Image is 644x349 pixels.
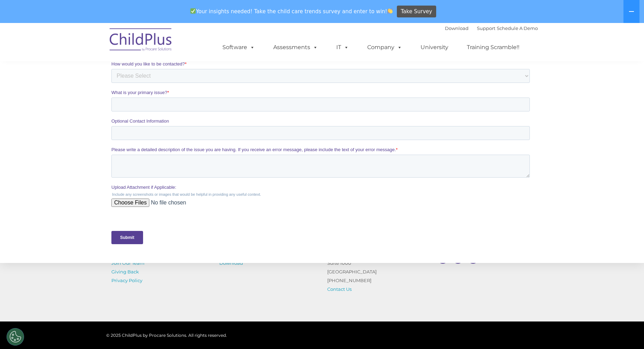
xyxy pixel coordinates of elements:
a: Giving Back [111,269,139,274]
a: Training Scramble!! [460,40,526,54]
a: Take Survey [397,6,436,18]
a: IT [329,40,356,54]
a: Privacy Policy [111,278,142,283]
a: Download [445,25,469,31]
a: Download [219,260,243,266]
p: [STREET_ADDRESS] Suite 1000 [GEOGRAPHIC_DATA] [PHONE_NUMBER] [327,250,425,294]
button: Cookies Settings [7,328,24,346]
img: ChildPlus by Procare Solutions [106,23,176,58]
font: | [445,25,538,31]
a: Join Our Team [111,260,144,266]
a: Schedule A Demo [497,25,538,31]
a: University [414,40,455,54]
a: Contact Us [327,286,352,292]
a: Software [215,40,262,54]
span: Phone number [211,69,240,74]
span: Your insights needed! Take the child care trends survey and enter to win! [187,5,396,18]
img: ✅ [190,8,196,14]
a: Company [360,40,409,54]
a: Support [477,25,495,31]
span: © 2025 ChildPlus by Procare Solutions. All rights reserved. [106,333,227,338]
a: Assessments [266,40,325,54]
span: Take Survey [401,6,432,18]
span: Last name [211,40,232,46]
img: 👏 [387,8,393,14]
